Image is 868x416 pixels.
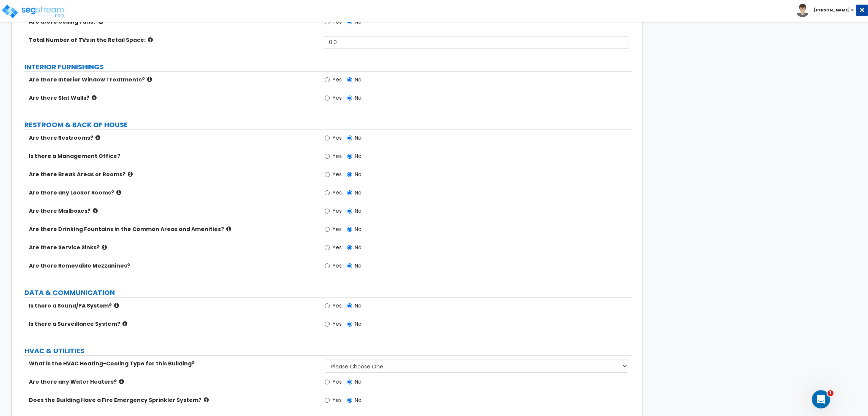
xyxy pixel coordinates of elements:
[24,346,84,355] label: HVAC & UTILITIES
[325,75,330,84] input: Yes
[347,207,352,215] input: No
[102,244,107,250] i: click for more info!
[347,243,362,256] label: No
[119,378,124,384] i: click for more info!
[92,94,97,100] i: click for more info!
[29,225,231,233] label: Are there Drinking Fountains in the Common Areas and Amenities?
[325,207,342,220] label: Yes
[347,396,352,404] input: No
[114,302,119,308] i: click for more info!
[24,120,128,129] label: RESTROOM & BACK OF HOUSE
[347,134,352,142] input: No
[347,18,362,30] label: No
[29,261,130,269] label: Are there Removable Mezzanines?
[347,261,362,274] label: No
[325,396,342,409] label: Yes
[325,188,330,197] input: Yes
[325,152,330,160] input: Yes
[347,188,352,197] input: No
[325,152,342,165] label: Yes
[347,243,352,252] input: No
[29,36,153,43] label: Total Number of TVs in the Retail Space:
[325,75,342,88] label: Yes
[796,4,809,17] img: avatar.png
[347,152,352,160] input: No
[347,261,352,270] input: No
[347,301,352,310] input: No
[93,207,98,213] i: click for more info!
[325,320,342,333] label: Yes
[226,226,231,231] i: click for more info!
[95,134,100,140] i: click for more info!
[1,4,66,19] img: logo_pro_r.png
[29,359,195,367] label: What is the HVAC Heating-Cooling Type for this Building?
[325,188,342,201] label: Yes
[325,134,342,147] label: Yes
[347,188,362,201] label: No
[325,301,330,310] input: Yes
[29,170,133,178] label: Are there Break Areas or Rooms?
[325,396,330,404] input: Yes
[148,37,153,42] i: click for more info!
[347,225,352,233] input: No
[347,75,362,88] label: No
[325,170,342,183] label: Yes
[325,207,330,215] input: Yes
[347,320,362,333] label: No
[29,320,127,327] label: Is there a Surveillance System?
[347,396,362,409] label: No
[347,94,362,107] label: No
[24,62,104,72] label: INTERIOR FURNISHINGS
[325,225,342,238] label: Yes
[128,171,133,177] i: click for more info!
[29,94,97,101] label: Are there Slat Walls?
[347,378,362,390] label: No
[116,189,121,195] i: click for more info!
[325,243,342,256] label: Yes
[347,225,362,238] label: No
[347,152,362,165] label: No
[325,225,330,233] input: Yes
[827,390,833,396] span: 1
[347,94,352,102] input: No
[814,7,850,13] b: [PERSON_NAME]
[325,243,330,252] input: Yes
[347,134,362,147] label: No
[347,170,352,179] input: No
[204,397,209,402] i: click for more info!
[325,378,330,386] input: Yes
[29,396,209,403] label: Does the Building Have a Fire Emergency Sprinkler System?
[325,378,342,390] label: Yes
[325,261,342,274] label: Yes
[325,94,342,107] label: Yes
[347,301,362,314] label: No
[347,320,352,328] input: No
[325,320,330,328] input: Yes
[347,207,362,220] label: No
[29,301,119,309] label: Is there a Sound/PA System?
[122,320,127,326] i: click for more info!
[29,378,124,385] label: Are there any Water Heaters?
[29,207,98,214] label: Are there Mailboxes?
[147,76,152,82] i: click for more info!
[325,18,342,30] label: Yes
[29,188,121,196] label: Are there any Locker Rooms?
[325,301,342,314] label: Yes
[29,75,152,83] label: Are there Interior Window Treatments?
[347,170,362,183] label: No
[347,75,352,84] input: No
[325,94,330,102] input: Yes
[325,134,330,142] input: Yes
[24,287,115,297] label: DATA & COMMUNICATION
[29,243,107,251] label: Are there Service Sinks?
[347,378,352,386] input: No
[812,390,830,408] iframe: Intercom live chat
[29,134,100,141] label: Are there Restrooms?
[29,152,120,159] label: Is there a Management Office?
[325,170,330,179] input: Yes
[325,261,330,270] input: Yes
